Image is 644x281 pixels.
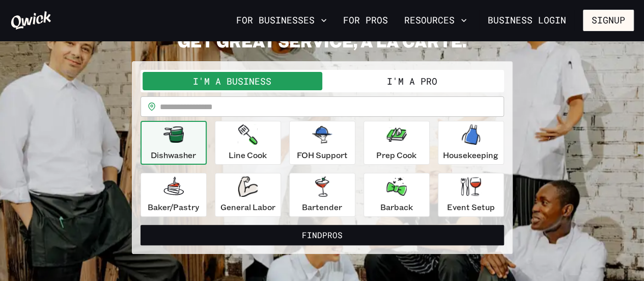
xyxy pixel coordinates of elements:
[322,72,502,90] button: I'm a Pro
[151,149,196,161] p: Dishwasher
[363,121,430,165] button: Prep Cook
[583,10,634,31] button: Signup
[479,10,575,31] a: Business Login
[443,149,498,161] p: Housekeeping
[363,173,430,217] button: Barback
[438,173,504,217] button: Event Setup
[339,12,392,29] a: For Pros
[148,201,199,213] p: Baker/Pastry
[141,225,504,245] button: FindPros
[297,149,348,161] p: FOH Support
[232,12,331,29] button: For Businesses
[289,121,355,165] button: FOH Support
[141,121,207,165] button: Dishwasher
[229,149,267,161] p: Line Cook
[220,201,275,213] p: General Labor
[376,149,416,161] p: Prep Cook
[215,121,281,165] button: Line Cook
[132,31,513,51] h2: GET GREAT SERVICE, A LA CARTE.
[302,201,342,213] p: Bartender
[380,201,413,213] p: Barback
[447,201,495,213] p: Event Setup
[141,173,207,217] button: Baker/Pastry
[143,72,322,90] button: I'm a Business
[289,173,355,217] button: Bartender
[438,121,504,165] button: Housekeeping
[215,173,281,217] button: General Labor
[400,12,471,29] button: Resources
